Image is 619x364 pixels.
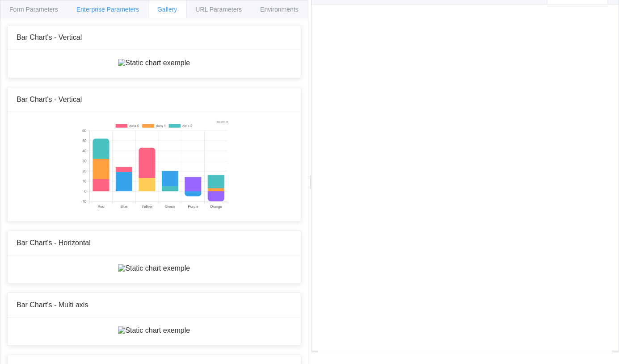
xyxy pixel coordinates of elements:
[17,96,82,103] span: Bar Chart's - Vertical
[80,121,228,210] img: Static chart exemple
[76,6,139,13] span: Enterprise Parameters
[17,301,88,309] span: Bar Chart's - Multi axis
[17,33,82,41] span: Bar Chart's - Vertical
[195,6,242,13] span: URL Parameters
[260,6,299,13] span: Environments
[9,6,58,13] span: Form Parameters
[118,59,190,67] img: Static chart exemple
[118,326,190,335] img: Static chart exemple
[17,239,91,247] span: Bar Chart's - Horizontal
[118,264,190,272] img: Static chart exemple
[157,6,177,13] span: Gallery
